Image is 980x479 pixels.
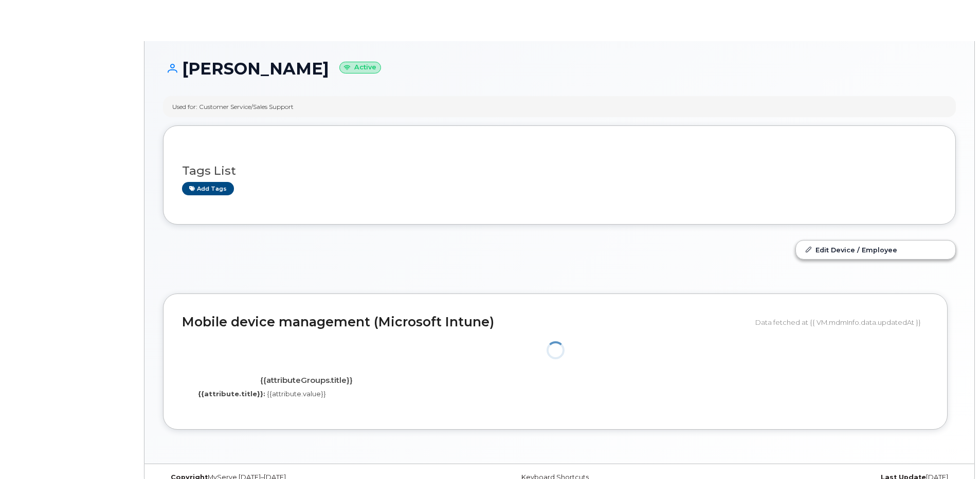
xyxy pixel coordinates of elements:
[172,102,294,111] div: Used for: Customer Service/Sales Support
[339,62,381,73] small: Active
[163,60,956,78] h1: [PERSON_NAME]
[190,376,423,385] h4: {{attributeGroups.title}}
[267,390,326,398] span: {{attribute.value}}
[755,312,929,332] div: Data fetched at {{ VM.mdmInfo.data.updatedAt }}
[182,315,748,329] h2: Mobile device management (Microsoft Intune)
[182,182,234,195] a: Add tags
[182,164,937,177] h3: Tags List
[198,389,265,399] label: {{attribute.title}}:
[796,241,955,259] a: Edit Device / Employee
